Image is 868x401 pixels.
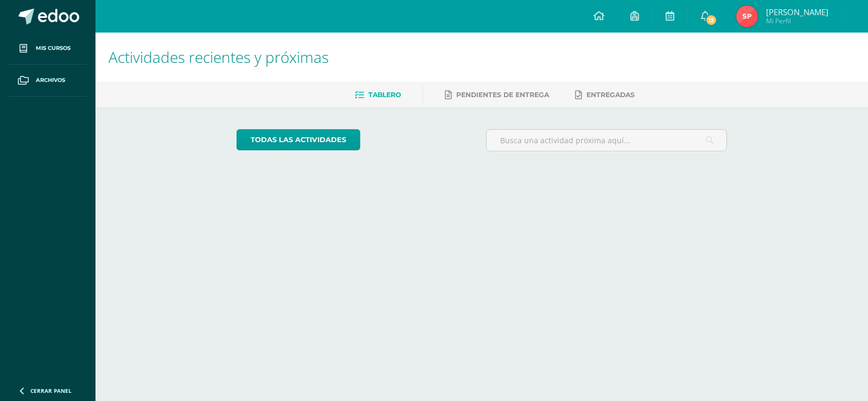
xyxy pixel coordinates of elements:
span: [PERSON_NAME] [766,7,828,17]
a: Pendientes de entrega [445,86,549,104]
span: Mi Perfil [766,16,828,26]
a: Tablero [355,86,401,104]
a: Mis cursos [9,33,87,65]
span: Pendientes de entrega [456,91,549,99]
span: Entregadas [586,91,635,99]
span: Actividades recientes y próximas [108,47,329,67]
span: Cerrar panel [30,387,72,394]
a: Entregadas [575,86,635,104]
span: Mis cursos [36,44,71,53]
a: todas las Actividades [237,129,360,150]
span: 12 [705,14,717,26]
a: Archivos [9,65,87,97]
span: Archivos [36,76,65,85]
img: 9ac82dee867b4cd0fb8963a92581c92d.png [736,5,758,27]
span: Tablero [368,91,401,99]
input: Busca una actividad próxima aquí... [487,130,727,151]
